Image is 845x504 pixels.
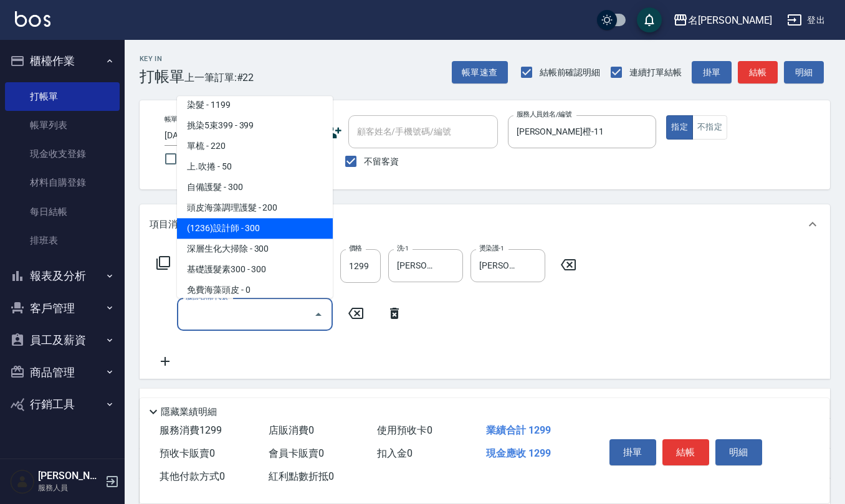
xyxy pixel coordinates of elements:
button: 明細 [715,439,762,465]
span: 上.吹捲 - 50 [177,157,333,178]
span: 連續打單結帳 [629,66,682,79]
button: 指定 [666,115,693,140]
p: 服務人員 [38,482,102,493]
input: YYYY/MM/DD hh:mm [165,125,286,146]
a: 排班表 [5,226,120,255]
a: 每日結帳 [5,197,120,226]
span: 使用預收卡 0 [377,424,432,436]
a: 帳單列表 [5,111,120,140]
button: 不指定 [692,115,727,140]
span: 店販消費 0 [269,424,314,436]
button: 掛單 [609,439,656,465]
span: 紅利點數折抵 0 [269,470,334,482]
label: 洗-1 [397,244,409,253]
span: 不留客資 [364,155,399,168]
button: save [637,7,662,32]
span: 單梳 - 220 [177,136,333,157]
span: 免費海藻頭皮 - 0 [177,280,333,301]
span: 頭皮海藻調理護髮 - 200 [177,198,333,219]
button: 帳單速查 [452,61,508,84]
span: 自備護髮 - 300 [177,178,333,198]
label: 服務人員姓名/編號 [517,110,571,119]
label: 價格 [349,244,362,253]
button: 客戶管理 [5,292,120,325]
button: Close [308,305,328,325]
a: 打帳單 [5,82,120,111]
button: 登出 [782,9,830,32]
p: 項目消費 [150,218,187,231]
span: 上一筆訂單:#22 [184,70,254,85]
span: 現金應收 1299 [486,447,551,459]
h3: 打帳單 [140,68,184,85]
button: 結帳 [662,439,709,465]
span: 會員卡販賣 0 [269,447,324,459]
span: 扣入金 0 [377,447,413,459]
span: 染髮 - 1199 [177,95,333,116]
a: 材料自購登錄 [5,168,120,197]
div: 名[PERSON_NAME] [688,12,772,28]
span: 基礎護髮素300 - 300 [177,260,333,280]
button: 結帳 [738,61,778,84]
button: 員工及薪資 [5,324,120,356]
button: 名[PERSON_NAME] [668,7,777,33]
span: (1236)設計師 - 300 [177,219,333,239]
p: 店販銷售 [150,397,187,411]
button: 報表及分析 [5,260,120,292]
span: 結帳前確認明細 [540,66,601,79]
span: 其他付款方式 0 [160,470,225,482]
label: 帳單日期 [165,115,191,124]
img: Logo [15,11,50,27]
a: 現金收支登錄 [5,140,120,168]
button: 商品管理 [5,356,120,389]
span: 服務消費 1299 [160,424,222,436]
span: 預收卡販賣 0 [160,447,215,459]
div: 店販銷售 [140,389,830,419]
button: 明細 [784,61,824,84]
button: 掛單 [692,61,732,84]
div: 項目消費 [140,204,830,244]
span: 深層生化大掃除 - 300 [177,239,333,260]
p: 隱藏業績明細 [161,406,217,419]
img: Person [10,469,35,494]
label: 燙染護-1 [479,244,504,253]
button: 櫃檯作業 [5,45,120,77]
span: 業績合計 1299 [486,424,551,436]
button: 行銷工具 [5,388,120,421]
span: 挑染5束399 - 399 [177,116,333,136]
h5: [PERSON_NAME] [38,470,102,482]
h2: Key In [140,55,184,63]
